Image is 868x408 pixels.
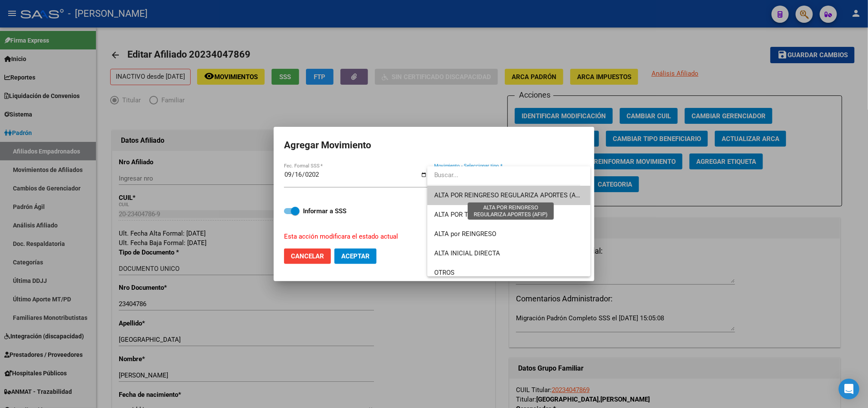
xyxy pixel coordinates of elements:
input: dropdown search [427,166,581,185]
span: ALTA INICIAL DIRECTA [434,249,500,257]
span: OTROS [434,269,454,276]
span: ALTA POR REINGRESO REGULARIZA APORTES (AFIP) [434,191,587,199]
div: Open Intercom Messenger [839,379,859,399]
span: ALTA POR TRASPASO - OPCION SSS [434,211,538,218]
span: ALTA por REINGRESO [434,230,496,238]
